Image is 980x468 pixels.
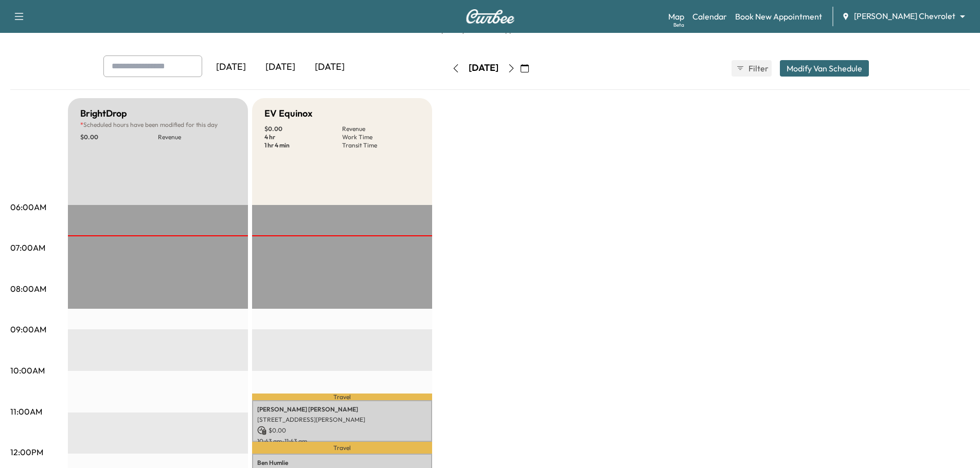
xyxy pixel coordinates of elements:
div: [DATE] [469,62,498,74]
p: Revenue [342,125,420,133]
img: Curbee Logo [466,9,515,24]
h5: BrightDrop [80,106,127,121]
div: [DATE] [206,55,256,79]
p: Travel [252,442,432,454]
div: [DATE] [305,55,354,79]
p: Revenue [158,133,236,141]
p: 1 hr 4 min [264,141,342,149]
button: Modify Van Schedule [780,60,869,77]
p: Ben Humlie [257,459,427,467]
span: Filter [749,62,767,74]
p: $ 0.00 [80,133,158,141]
p: 10:00AM [10,364,45,377]
p: Scheduled hours have been modified for this day [80,121,236,129]
a: Calendar [692,10,727,23]
button: Filter [732,60,772,77]
p: 12:00PM [10,446,43,458]
p: 10:43 am - 11:43 am [257,437,427,445]
p: 08:00AM [10,283,46,295]
p: 11:00AM [10,405,42,418]
p: $ 0.00 [264,125,342,133]
p: Work Time [342,133,420,141]
p: Transit Time [342,141,420,149]
p: 09:00AM [10,323,46,335]
p: 07:00AM [10,241,45,254]
div: Beta [673,21,684,29]
p: 06:00AM [10,201,46,213]
a: MapBeta [668,10,684,23]
a: Book New Appointment [735,10,822,23]
h5: EV Equinox [264,106,312,121]
p: [STREET_ADDRESS][PERSON_NAME] [257,416,427,424]
span: [PERSON_NAME] Chevrolet [854,10,955,22]
p: [PERSON_NAME] [PERSON_NAME] [257,405,427,414]
p: 4 hr [264,133,342,141]
div: [DATE] [256,55,305,79]
p: $ 0.00 [257,426,427,435]
p: Travel [252,394,432,400]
